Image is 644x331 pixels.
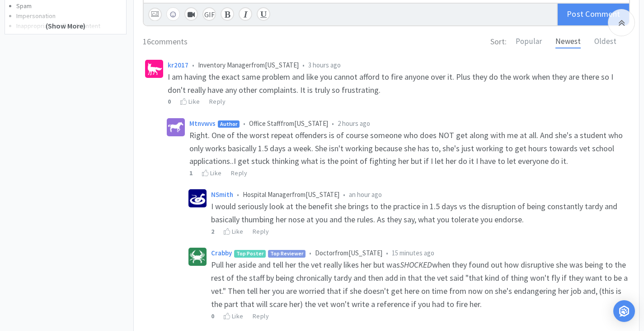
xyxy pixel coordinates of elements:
strong: 0 [211,312,215,320]
span: Comment [585,9,620,19]
span: Top Reviewer [268,250,305,257]
span: 15 minutes ago [392,249,434,257]
div: Oldest [594,35,616,48]
div: Popular [516,35,542,48]
div: Reply [209,96,226,106]
strong: 0 [168,97,171,106]
span: • [309,249,311,257]
span: an hour ago [349,190,382,199]
a: Mtnvwvs [189,119,216,128]
div: Office Staff from [US_STATE] [189,118,628,129]
div: Reply [231,168,248,178]
span: I am having the exact same problem and like you cannot afford to fire anyone over it. Plus they d... [168,72,615,95]
div: Inventory Manager from [US_STATE] [168,60,628,71]
div: Newest [555,35,581,48]
span: • [237,190,239,199]
span: • [192,61,194,69]
span: SHOCKED [400,259,432,270]
span: • [343,190,345,199]
h6: 16 comments [143,35,188,48]
div: Reply [253,311,269,321]
div: Like [224,311,244,321]
div: Open Intercom Messenger [613,300,635,322]
span: • [243,119,245,128]
span: Top Poster [235,250,265,257]
span: when they found out how disruptive she was being to the rest of the staff by being chronically ta... [211,259,630,309]
span: • [332,119,334,128]
button: ☺ [166,7,180,21]
span: Pull her aside and tell her the vet really likes her but was [211,259,400,270]
div: Post [557,4,629,25]
span: I would seriously look at the benefit she brings to the practice in 1.5 days vs the disruption of... [211,201,619,225]
a: NSmith [211,190,233,199]
div: Doctor from [US_STATE] [211,248,628,259]
div: Reply [253,226,269,236]
span: 2 hours ago [338,119,370,128]
div: Like [202,168,222,178]
a: Crabby [211,249,232,257]
strong: 1 [189,169,193,177]
div: Like [224,226,244,236]
div: Like [180,96,200,106]
span: Author [218,121,239,127]
span: • [302,61,305,69]
span: • [386,249,388,257]
div: Hospital Manager from [US_STATE] [211,189,628,200]
div: GIF [202,7,216,21]
a: kr2017 [168,61,188,69]
span: 3 hours ago [308,61,341,69]
span: Right. One of the worst repeat offenders is of course someone who does NOT get along with me at a... [189,130,625,167]
strong: 2 [211,227,215,235]
h6: Sort: [490,35,507,48]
